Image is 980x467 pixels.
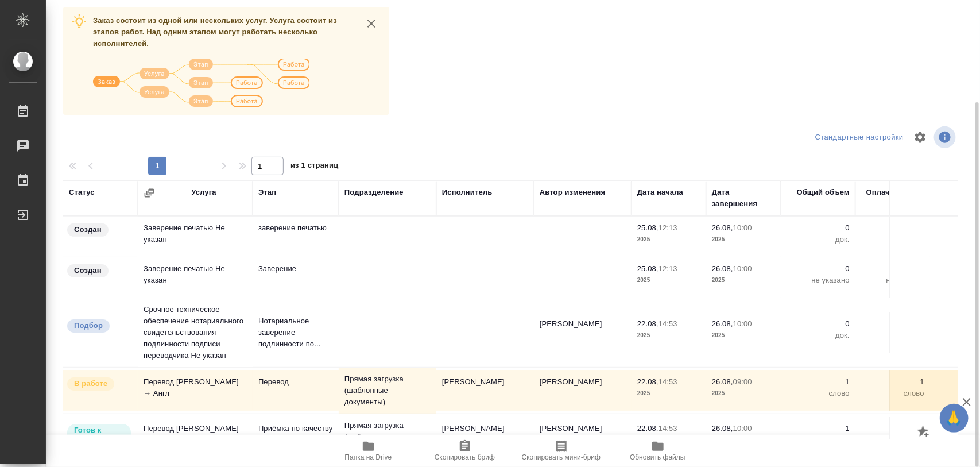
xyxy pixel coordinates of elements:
p: 22.08, [637,424,659,433]
button: Скопировать бриф [417,435,513,467]
div: Общий объем [797,187,850,198]
p: слово [787,434,850,446]
span: Папка на Drive [345,453,392,461]
p: 1 [787,423,850,434]
p: Создан [74,224,102,236]
p: 2025 [637,330,700,341]
p: 1 [787,376,850,388]
p: Нотариальное заверение подлинности по... [258,315,333,350]
td: Заверение печатью Не указан [138,257,253,298]
p: 0 [787,263,850,275]
p: 2025 [712,330,775,341]
p: 2025 [712,388,775,399]
td: Прямая загрузка (шаблонные документы) [339,414,436,460]
p: 0 [861,318,924,330]
p: Перевод [258,376,333,388]
p: Приёмка по качеству [258,423,333,434]
td: Срочное техническое обеспечение нотариального свидетельствования подлинности подписи переводчика ... [138,298,253,367]
p: 2025 [637,234,700,245]
button: Сгруппировать [144,187,155,199]
span: Скопировать мини-бриф [522,453,601,461]
p: 12:13 [659,264,677,273]
p: 0 [861,263,924,275]
span: Заказ состоит из одной или нескольких услуг. Услуга состоит из этапов работ. Над одним этапом мог... [93,16,337,48]
p: 09:00 [733,377,752,386]
p: 10:00 [733,424,752,433]
p: Готов к работе [74,424,124,447]
p: 14:53 [659,377,677,386]
p: 22.08, [637,377,659,386]
p: 26.08, [712,319,733,328]
p: Заверение [258,263,333,275]
div: Подразделение [344,187,404,198]
p: 1 [861,423,924,434]
p: слово [787,388,850,399]
p: док. [861,330,924,341]
span: 🙏 [944,406,964,430]
td: [PERSON_NAME] [436,417,534,457]
p: 26.08, [712,377,733,386]
div: Автор изменения [540,187,605,198]
td: [PERSON_NAME] [534,417,632,457]
div: split button [812,129,907,146]
p: 12:13 [659,223,677,232]
p: 2025 [712,275,775,286]
p: 2025 [637,388,700,399]
span: из 1 страниц [290,159,339,175]
td: Перевод [PERSON_NAME] → Англ [138,417,253,457]
td: Перевод [PERSON_NAME] → Англ [138,370,253,411]
button: Обновить файлы [610,435,706,467]
td: Заверение печатью Не указан [138,217,253,257]
p: Подбор [74,320,103,331]
p: 2025 [637,434,700,446]
div: Статус [69,187,95,198]
div: Дата начала [637,187,683,198]
p: 26.08, [712,264,733,273]
button: Скопировать мини-бриф [513,435,610,467]
div: Исполнитель [442,187,493,198]
div: Услуга [191,187,216,198]
p: 26.08, [712,424,733,433]
p: не указано [787,275,850,286]
p: 22.08, [637,319,659,328]
td: [PERSON_NAME] [534,312,632,353]
p: слово [861,388,924,399]
p: 25.08, [637,264,659,273]
span: Настроить таблицу [907,123,934,151]
p: слово [861,434,924,446]
p: В работе [74,378,107,389]
div: Оплачиваемый объем [861,187,924,210]
p: док. [787,234,850,245]
p: 10:00 [733,319,752,328]
p: 25.08, [637,223,659,232]
p: 26.08, [712,223,733,232]
p: не указано [861,275,924,286]
div: Дата завершения [712,187,775,210]
p: 2025 [712,234,775,245]
td: [PERSON_NAME] [436,370,534,411]
p: 10:00 [733,264,752,273]
div: Этап [258,187,276,198]
p: 1 [861,376,924,388]
td: [PERSON_NAME] [534,370,632,411]
button: Добавить оценку [915,423,934,442]
p: док. [787,330,850,341]
span: Обновить файлы [630,453,685,461]
button: 🙏 [940,404,969,433]
p: 2025 [637,275,700,286]
p: док. [861,234,924,245]
p: 0 [787,318,850,330]
span: Посмотреть информацию [934,126,958,148]
p: 10:00 [733,223,752,232]
p: Создан [74,265,102,276]
p: 0 [861,222,924,234]
button: close [363,15,380,32]
p: 0 [787,222,850,234]
p: заверение печатью [258,222,333,234]
p: 14:53 [659,424,677,433]
td: Прямая загрузка (шаблонные документы) [339,368,436,414]
span: Скопировать бриф [435,453,495,461]
p: 2025 [712,434,775,446]
button: Папка на Drive [320,435,417,467]
p: 14:53 [659,319,677,328]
